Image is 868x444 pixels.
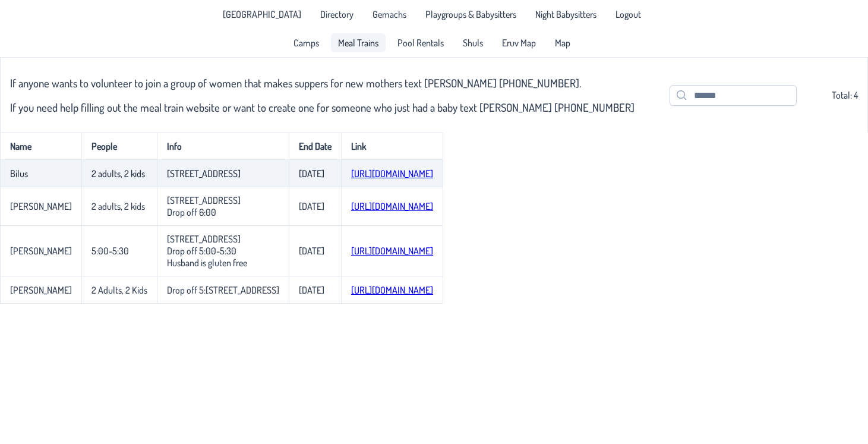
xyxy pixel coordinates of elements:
p-celleditor: [PERSON_NAME] [10,200,72,212]
p-celleditor: 2 adults, 2 kids [91,168,145,180]
th: Info [157,133,289,160]
p-celleditor: [PERSON_NAME] [10,284,72,296]
a: Meal Trains [331,33,386,52]
p-celleditor: 2 Adults, 2 Kids [91,284,147,296]
div: Total: 4 [10,65,858,125]
li: Logout [608,5,648,24]
a: Eruv Map [495,33,543,52]
th: People [81,133,157,160]
a: [URL][DOMAIN_NAME] [351,200,433,212]
p-celleditor: [PERSON_NAME] [10,245,72,257]
th: End Date [289,133,341,160]
span: Camps [293,38,319,48]
span: Playgroups & Babysitters [425,10,516,19]
p-celleditor: [STREET_ADDRESS] [167,168,241,180]
p-celleditor: [DATE] [299,245,324,257]
a: Night Babysitters [528,5,604,24]
a: Gemachs [365,5,414,24]
span: Logout [616,10,641,19]
a: [URL][DOMAIN_NAME] [351,168,433,180]
p-celleditor: 2 adults, 2 kids [91,200,145,212]
h3: If anyone wants to volunteer to join a group of women that makes suppers for new mothers text [PE... [10,76,635,90]
span: Eruv Map [502,38,536,48]
span: Shuls [463,38,483,48]
p-celleditor: [DATE] [299,168,324,180]
h3: If you need help filling out the meal train website or want to create one for someone who just ha... [10,100,635,114]
a: Map [548,33,577,52]
p-celleditor: Bilus [10,168,28,180]
span: [GEOGRAPHIC_DATA] [223,10,301,19]
p-celleditor: [DATE] [299,284,324,296]
span: Gemachs [373,10,406,19]
li: Pine Lake Park [216,5,308,24]
a: [GEOGRAPHIC_DATA] [216,5,308,24]
a: Directory [313,5,361,24]
a: [URL][DOMAIN_NAME] [351,245,433,257]
span: Pool Rentals [397,38,444,48]
a: [URL][DOMAIN_NAME] [351,284,433,296]
p-celleditor: [STREET_ADDRESS] Drop off 6:00 [167,194,241,218]
p-celleditor: 5:00-5:30 [91,245,129,257]
p-celleditor: [STREET_ADDRESS] Drop off 5:00-5:30 Husband is gluten free [167,233,247,269]
a: Camps [286,33,326,52]
p-celleditor: [DATE] [299,200,324,212]
span: Directory [320,10,353,19]
a: Playgroups & Babysitters [418,5,523,24]
a: Shuls [456,33,490,52]
span: Map [555,38,570,48]
p-celleditor: Drop off 5:[STREET_ADDRESS] [167,284,279,296]
span: Meal Trains [338,38,378,48]
a: Pool Rentals [390,33,451,52]
span: Night Babysitters [535,10,596,19]
th: Link [341,133,443,160]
